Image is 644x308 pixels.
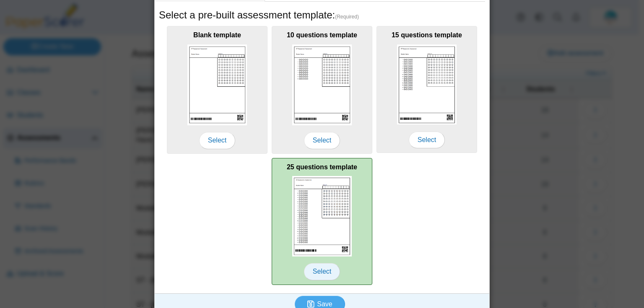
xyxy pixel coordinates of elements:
img: scan_sheet_15_questions.png [397,44,457,125]
img: scan_sheet_blank.png [187,44,247,125]
span: Select [199,132,235,149]
b: 10 questions template [287,31,357,39]
span: Select [409,132,445,148]
span: Select [304,132,340,149]
span: Save [317,300,332,308]
img: scan_sheet_25_questions.png [292,176,352,256]
h5: Select a pre-built assessment template: [159,8,485,22]
b: Blank template [193,31,241,39]
span: (Required) [335,13,359,21]
b: 25 questions template [287,163,357,171]
b: 15 questions template [392,31,462,39]
span: Select [304,263,340,280]
img: scan_sheet_10_questions.png [292,44,352,125]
